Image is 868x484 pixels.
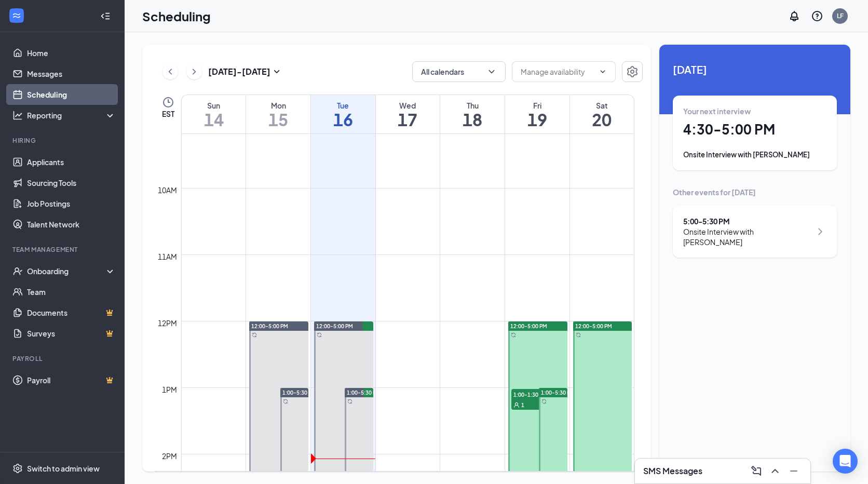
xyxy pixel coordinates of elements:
button: ComposeMessage [748,463,765,479]
div: Mon [246,100,310,111]
div: 5:00 - 5:30 PM [683,216,811,226]
div: Team Management [12,245,114,254]
button: ChevronLeft [162,64,178,79]
svg: Minimize [788,465,800,477]
svg: SmallChevronDown [270,65,283,78]
a: September 15, 2025 [246,95,310,133]
div: Switch to admin view [27,463,100,474]
div: LF [837,11,844,20]
input: Manage availability [521,66,594,77]
button: ChevronRight [186,64,202,79]
a: Applicants [27,152,116,172]
svg: ChevronDown [599,68,607,76]
h1: 17 [376,111,440,128]
a: Scheduling [27,84,116,105]
div: Hiring [12,136,114,145]
div: Reporting [27,110,116,120]
a: Talent Network [27,214,116,235]
h1: 19 [505,111,569,128]
div: 2pm [160,450,179,462]
div: Your next interview [683,106,826,116]
a: September 17, 2025 [376,95,440,133]
svg: ComposeMessage [750,465,763,477]
span: 1:00-1:30 PM [511,389,563,399]
h1: 18 [440,111,505,128]
div: Open Intercom Messenger [833,449,858,474]
svg: Settings [12,463,23,474]
h3: SMS Messages [643,465,702,477]
button: All calendarsChevronDown [412,61,506,82]
div: Thu [440,100,505,111]
svg: Sync [511,332,516,338]
svg: Collapse [100,11,111,21]
h1: 4:30 - 5:00 PM [683,120,826,138]
h1: 14 [182,111,246,128]
svg: ChevronDown [486,66,497,77]
button: Settings [622,61,643,82]
svg: ChevronRight [189,65,199,78]
span: 1:00-5:30 PM [282,389,316,396]
span: 12:00-5:00 PM [510,322,547,330]
svg: Sync [541,399,547,404]
div: 10am [156,184,179,196]
span: 1:00-5:30 PM [541,389,575,396]
a: September 20, 2025 [570,95,634,133]
a: SurveysCrown [27,323,116,344]
a: Home [27,43,116,63]
div: Sun [182,100,246,111]
button: Minimize [785,463,802,479]
a: Messages [27,63,116,84]
span: 1:00-5:30 PM [347,389,381,396]
div: 11am [156,251,179,262]
svg: ChevronRight [814,225,826,238]
div: Onboarding [27,266,107,276]
svg: WorkstreamLogo [11,10,22,21]
div: Fri [505,100,569,111]
div: Onsite Interview with [PERSON_NAME] [683,150,826,160]
svg: Sync [576,332,581,338]
svg: Analysis [12,110,23,120]
span: [DATE] [673,61,837,77]
a: DocumentsCrown [27,302,116,323]
h3: [DATE] - [DATE] [208,66,270,77]
div: Other events for [DATE] [673,187,837,197]
svg: Sync [347,399,352,404]
h1: 20 [570,111,634,128]
a: PayrollCrown [27,370,116,391]
svg: Settings [626,65,639,78]
a: Team [27,281,116,302]
div: Wed [376,100,440,111]
div: Onsite Interview with [PERSON_NAME] [683,226,811,247]
svg: Notifications [788,10,801,22]
div: Sat [570,100,634,111]
svg: QuestionInfo [811,10,823,22]
div: Tue [311,100,375,111]
span: 12:00-5:00 PM [251,322,288,330]
a: September 16, 2025 [311,95,375,133]
span: EST [162,109,174,119]
svg: ChevronUp [769,465,781,477]
svg: Clock [162,96,174,109]
div: 1pm [160,384,179,395]
a: September 19, 2025 [505,95,569,133]
svg: User [513,402,520,408]
div: 12pm [156,317,179,329]
svg: Sync [283,399,288,404]
h1: Scheduling [142,7,211,25]
span: 12:00-5:00 PM [316,322,353,330]
svg: Sync [317,332,322,338]
h1: 16 [311,111,375,128]
a: September 14, 2025 [182,95,246,133]
svg: Sync [252,332,257,338]
span: 12:00-5:00 PM [575,322,612,330]
a: Sourcing Tools [27,172,116,193]
a: Job Postings [27,193,116,214]
svg: ChevronLeft [165,65,175,78]
svg: UserCheck [12,266,23,276]
div: Payroll [12,354,114,363]
button: ChevronUp [767,463,783,479]
span: 1 [521,401,524,409]
a: September 18, 2025 [440,95,505,133]
h1: 15 [246,111,310,128]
